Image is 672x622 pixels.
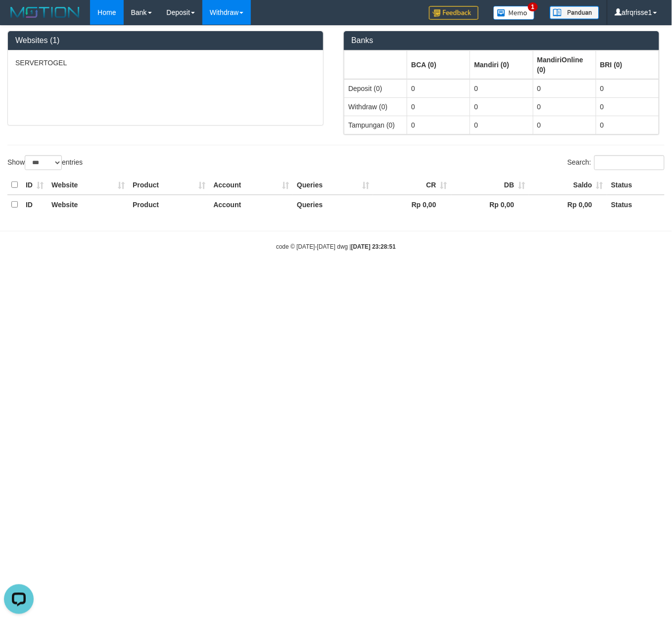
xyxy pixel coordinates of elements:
[594,155,665,170] input: Search:
[451,176,529,195] th: DB
[344,50,407,79] th: Group: activate to sort column ascending
[470,97,533,116] td: 0
[451,195,529,214] th: Rp 0,00
[15,36,316,45] h3: Websites (1)
[4,4,34,34] button: Open LiveChat chat widget
[550,6,599,19] img: panduan.png
[15,58,316,68] p: SERVERTOGEL
[48,195,129,214] th: Website
[7,5,83,20] img: MOTION_logo.png
[607,195,665,214] th: Status
[344,116,407,134] td: Tampungan (0)
[596,79,659,98] td: 0
[470,79,533,98] td: 0
[596,116,659,134] td: 0
[373,195,451,214] th: Rp 0,00
[470,116,533,134] td: 0
[596,50,659,79] th: Group: activate to sort column ascending
[596,97,659,116] td: 0
[129,195,209,214] th: Product
[533,50,596,79] th: Group: activate to sort column ascending
[129,176,209,195] th: Product
[528,2,538,11] span: 1
[533,97,596,116] td: 0
[407,50,470,79] th: Group: activate to sort column ascending
[470,50,533,79] th: Group: activate to sort column ascending
[429,6,479,20] img: Feedback.jpg
[351,243,396,250] strong: [DATE] 23:28:51
[568,155,665,170] label: Search:
[276,243,396,250] small: code © [DATE]-[DATE] dwg |
[529,195,607,214] th: Rp 0,00
[209,195,293,214] th: Account
[533,116,596,134] td: 0
[373,176,451,195] th: CR
[48,176,129,195] th: Website
[25,155,62,170] select: Showentries
[407,97,470,116] td: 0
[293,195,373,214] th: Queries
[351,36,652,45] h3: Banks
[407,116,470,134] td: 0
[533,79,596,98] td: 0
[529,176,607,195] th: Saldo
[493,6,535,20] img: Button%20Memo.svg
[344,79,407,98] td: Deposit (0)
[7,155,83,170] label: Show entries
[344,97,407,116] td: Withdraw (0)
[607,176,665,195] th: Status
[209,176,293,195] th: Account
[22,176,48,195] th: ID
[407,79,470,98] td: 0
[293,176,373,195] th: Queries
[22,195,48,214] th: ID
